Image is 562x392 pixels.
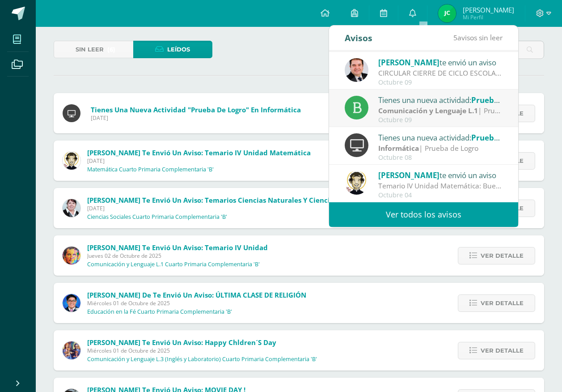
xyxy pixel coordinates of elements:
span: [PERSON_NAME] te envió un aviso: Temarios Ciencias Naturales y Ciencias Sociales [87,196,366,205]
span: Prueba de Logro [471,132,532,143]
p: Matemática Cuarto Primaria Complementaria 'B' [87,166,214,173]
div: Octubre 09 [378,79,503,86]
span: Ver detalle [481,247,524,264]
img: 465d59f71847f9b500bd2f6555298370.png [438,4,456,22]
span: Leídos [167,41,190,58]
span: Miércoles 01 de Octubre de 2025 [87,347,317,354]
span: Jueves 02 de Octubre de 2025 [87,252,268,260]
a: Sin leer(6) [54,41,133,58]
span: 5 [453,33,457,43]
span: [PERSON_NAME] [463,5,514,14]
span: [PERSON_NAME] de te envió un aviso: ÚLTIMA CLASE DE RELIGIÓN [87,290,306,299]
div: te envió un aviso [378,56,503,68]
span: Ver detalle [481,342,524,359]
div: Avisos [345,26,372,50]
span: avisos sin leer [453,33,503,43]
div: Temario IV Unidad Matemática: Buena noche, se adjunta temario de matemática de IV Unidad [378,181,503,191]
div: Octubre 04 [378,192,503,199]
span: [PERSON_NAME] [378,170,439,180]
div: CIRCULAR CIERRE DE CICLO ESCOLAR 2025: Buenas tardes estimados Padres y Madres de familia: Es un ... [378,68,503,78]
img: 3f4c0a665c62760dc8d25f6423ebedea.png [63,341,80,359]
p: Comunicación y Lenguaje L.1 Cuarto Primaria Complementaria 'B' [87,261,260,268]
span: [PERSON_NAME] te envió un aviso: Temario IV unidad [87,243,268,252]
span: (6) [107,41,115,58]
strong: Informática [378,143,419,153]
span: [PERSON_NAME] te envió un aviso: Temario IV Unidad Matemática [87,148,311,157]
img: 57933e79c0f622885edf5cfea874362b.png [345,58,368,82]
div: Octubre 08 [378,154,503,162]
div: Octubre 09 [378,116,503,124]
span: Tienes una nueva actividad "Prueba de Logro" En Informática [91,105,301,114]
a: Leídos [133,41,213,58]
img: 4bd1cb2f26ef773666a99eb75019340a.png [345,171,368,195]
span: Miércoles 01 de Octubre de 2025 [87,299,306,307]
span: Ver detalle [481,295,524,311]
a: Ver todos los avisos [329,202,518,227]
div: Tienes una nueva actividad: [378,94,503,106]
div: | Prueba de Logro [378,106,503,116]
div: te envió un aviso [378,169,503,181]
p: Comunicación y Lenguaje L.3 (Inglés y Laboratorio) Cuarto Primaria Complementaria 'B' [87,356,317,363]
span: Sin leer [76,41,104,58]
img: 49d5a75e1ce6d2edc12003b83b1ef316.png [63,247,80,264]
p: Ciencias Sociales Cuarto Primaria Complementaria 'B' [87,213,227,221]
p: Educación en la Fé Cuarto Primaria Complementaria 'B' [87,308,232,315]
span: [PERSON_NAME] te envió un aviso: Happy chldren´s Day [87,338,276,347]
span: [DATE] [87,157,311,165]
div: | Prueba de Logro [378,143,503,153]
img: 17d5d95429b14b8bb66d77129096e0a8.png [63,199,80,217]
span: [PERSON_NAME] [378,57,439,68]
img: 038ac9c5e6207f3bea702a86cda391b3.png [63,294,80,312]
img: 4bd1cb2f26ef773666a99eb75019340a.png [63,152,80,170]
span: Mi Perfil [463,13,514,21]
span: Prueba de unidad [471,95,538,105]
strong: Comunicación y Lenguaje L.1 [378,106,478,115]
span: [DATE] [91,114,301,122]
div: Tienes una nueva actividad: [378,132,503,143]
span: [DATE] [87,205,366,212]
